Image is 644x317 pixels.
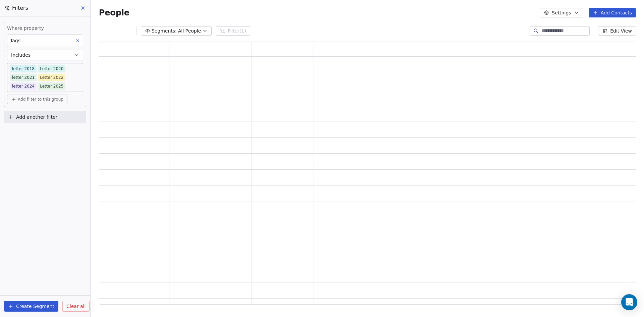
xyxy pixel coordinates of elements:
[152,28,177,35] span: Segments:
[216,26,250,36] button: Filter(1)
[589,8,636,17] button: Add Contacts
[540,8,583,17] button: Settings
[621,294,637,310] div: Open Intercom Messenger
[99,8,129,18] span: People
[598,26,636,36] button: Edit View
[178,28,201,35] span: All People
